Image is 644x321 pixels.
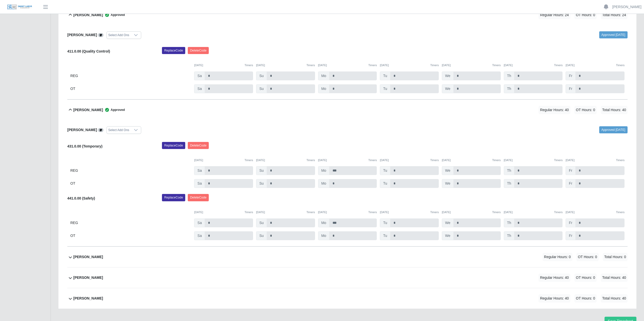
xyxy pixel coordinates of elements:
[566,84,575,93] span: Fr
[256,166,267,175] span: Su
[306,210,315,214] button: Timers
[380,179,390,188] span: Tu
[98,33,103,37] a: View/Edit Notes
[194,63,253,67] div: [DATE]
[306,158,315,162] button: Timers
[504,218,514,227] span: Th
[67,247,628,267] button: [PERSON_NAME] Regular Hours: 0 OT Hours: 0 Total Hours: 0
[554,63,563,67] button: Timers
[73,12,103,18] b: [PERSON_NAME]
[318,63,377,67] div: [DATE]
[194,166,205,175] span: Sa
[554,210,563,214] button: Timers
[599,126,628,133] a: Approved [DATE]
[599,31,628,38] a: Approved [DATE]
[612,4,641,10] a: [PERSON_NAME]
[318,158,377,162] div: [DATE]
[368,63,377,67] button: Timers
[107,32,131,39] div: Select Add Ons
[67,267,628,288] button: [PERSON_NAME] Regular Hours: 40 OT Hours: 0 Total Hours: 40
[256,84,267,93] span: Su
[543,253,572,261] span: Regular Hours: 0
[67,49,110,53] b: 411.0.00 (Quality Control)
[380,158,439,162] div: [DATE]
[430,210,439,214] button: Timers
[188,47,209,54] button: DeleteCode
[67,100,628,120] button: [PERSON_NAME] Approved Regular Hours: 40 OT Hours: 0 Total Hours: 40
[601,274,628,282] span: Total Hours: 40
[107,127,131,134] div: Select Add Ons
[566,63,625,67] div: [DATE]
[442,84,454,93] span: We
[380,71,390,80] span: Tu
[306,63,315,67] button: Timers
[256,63,315,67] div: [DATE]
[318,166,329,175] span: Mo
[7,4,32,10] img: SLM Logo
[188,194,209,201] button: DeleteCode
[380,63,439,67] div: [DATE]
[574,106,597,114] span: OT Hours: 0
[442,63,501,67] div: [DATE]
[70,84,191,93] div: OT
[194,231,205,240] span: Sa
[504,166,514,175] span: Th
[194,210,253,214] div: [DATE]
[318,179,329,188] span: Mo
[318,218,329,227] span: Mo
[504,63,563,67] div: [DATE]
[368,210,377,214] button: Timers
[442,218,454,227] span: We
[256,158,315,162] div: [DATE]
[73,275,103,280] b: [PERSON_NAME]
[256,231,267,240] span: Su
[616,158,625,162] button: Timers
[70,179,191,188] div: OT
[244,158,253,162] button: Timers
[67,144,102,148] b: 431.0.00 (Temporary)
[244,210,253,214] button: Timers
[442,179,454,188] span: We
[244,63,253,67] button: Timers
[194,84,205,93] span: Sa
[566,158,625,162] div: [DATE]
[162,142,185,149] button: ReplaceCode
[67,288,628,309] button: [PERSON_NAME] Regular Hours: 40 OT Hours: 0 Total Hours: 40
[256,218,267,227] span: Su
[73,296,103,301] b: [PERSON_NAME]
[430,63,439,67] button: Timers
[380,166,390,175] span: Tu
[492,210,501,214] button: Timers
[256,179,267,188] span: Su
[318,84,329,93] span: Mo
[566,218,575,227] span: Fr
[103,12,125,17] span: Approved
[70,71,191,80] div: REG
[504,210,563,214] div: [DATE]
[566,231,575,240] span: Fr
[554,158,563,162] button: Timers
[566,71,575,80] span: Fr
[67,196,95,200] b: 441.0.00 (Safety)
[380,231,390,240] span: Tu
[566,179,575,188] span: Fr
[67,33,97,37] b: [PERSON_NAME]
[601,106,628,114] span: Total Hours: 40
[430,158,439,162] button: Timers
[318,210,377,214] div: [DATE]
[103,107,125,112] span: Approved
[162,194,185,201] button: ReplaceCode
[492,158,501,162] button: Timers
[194,218,205,227] span: Sa
[442,166,454,175] span: We
[616,210,625,214] button: Timers
[380,84,390,93] span: Tu
[368,158,377,162] button: Timers
[442,71,454,80] span: We
[73,107,103,113] b: [PERSON_NAME]
[538,274,570,282] span: Regular Hours: 40
[67,128,97,132] b: [PERSON_NAME]
[442,158,501,162] div: [DATE]
[504,84,514,93] span: Th
[380,210,439,214] div: [DATE]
